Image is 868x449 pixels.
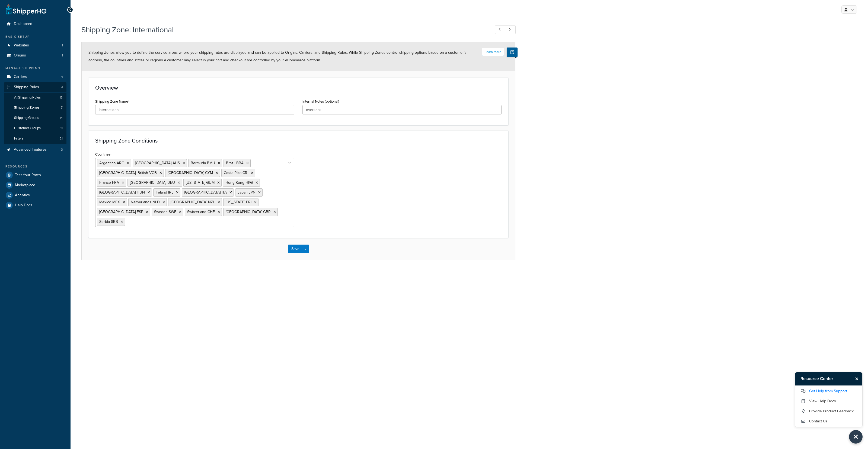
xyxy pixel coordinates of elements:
[226,209,271,215] span: [GEOGRAPHIC_DATA] GBR
[171,199,215,205] span: [GEOGRAPHIC_DATA] NZL
[99,199,120,205] span: Mexico MEX
[224,170,248,176] span: Costa Rica CRI
[14,43,29,48] span: Websites
[9,14,13,18] img: website_grey.svg
[4,200,66,210] li: Help Docs
[191,160,215,166] span: Bermuda BMU
[495,25,506,34] a: Previous Record
[4,82,66,144] li: Shipping Rules
[4,134,66,144] a: Filters21
[99,189,145,195] span: [GEOGRAPHIC_DATA] HUN
[4,93,66,103] a: AllShipping Rules13
[186,180,215,185] span: [US_STATE] GUM
[14,14,60,18] div: Domain: [DOMAIN_NAME]
[4,123,66,133] li: Customer Groups
[4,50,66,61] a: Origins1
[154,209,176,215] span: Sweden SWE
[14,85,39,90] span: Shipping Rules
[15,173,41,178] span: Test Your Rates
[14,53,26,58] span: Origins
[99,160,124,166] span: Argentina ARG
[99,170,157,176] span: [GEOGRAPHIC_DATA], British VGB
[225,180,253,185] span: Hong Kong HKG
[88,50,467,63] span: Shipping Zones allow you to define the service areas where your shipping rates are displayed and ...
[4,103,66,113] li: Shipping Zones
[505,25,516,34] a: Next Record
[800,407,857,416] a: Provide Product Feedback
[14,136,23,141] span: Filters
[14,22,32,26] span: Dashboard
[800,387,857,396] a: Get Help from Support
[4,180,66,190] a: Marketplace
[4,103,66,113] a: Shipping Zones7
[61,105,63,110] span: 7
[4,113,66,123] li: Shipping Groups
[130,180,175,185] span: [GEOGRAPHIC_DATA] DEU
[62,53,63,58] span: 1
[4,40,66,50] li: Websites
[60,136,63,141] span: 21
[4,123,66,133] a: Customer Groups11
[226,199,251,205] span: [US_STATE] PRI
[4,190,66,200] a: Analytics
[4,170,66,180] a: Test Your Rates
[60,126,63,131] span: 11
[14,116,39,120] span: Shipping Groups
[4,72,66,82] a: Carriers
[4,66,66,71] div: Manage Shipping
[14,75,27,79] span: Carriers
[14,105,39,110] span: Shipping Zones
[135,160,180,166] span: [GEOGRAPHIC_DATA] AUS
[15,203,33,208] span: Help Docs
[482,48,504,56] button: Learn More
[4,113,66,123] a: Shipping Groups14
[60,32,91,36] div: Keywords by Traffic
[4,145,66,155] a: Advanced Features3
[131,199,160,205] span: Netherlands NLD
[14,95,41,100] span: All Shipping Rules
[95,99,129,104] label: Shipping Zone Name
[99,209,143,215] span: [GEOGRAPHIC_DATA] ESP
[4,134,66,144] li: Filters
[156,189,173,195] span: Ireland IRL
[99,180,119,185] span: France FRA
[14,147,47,152] span: Advanced Features
[184,189,227,195] span: [GEOGRAPHIC_DATA] ITA
[9,9,13,13] img: logo_orange.svg
[54,31,58,36] img: tab_keywords_by_traffic_grey.svg
[800,397,857,406] a: View Help Docs
[238,189,256,195] span: Japan JPN
[14,126,41,131] span: Customer Groups
[15,9,27,13] div: v 4.0.25
[95,85,502,91] h3: Overview
[795,372,853,385] h3: Resource Center
[15,193,30,198] span: Analytics
[4,19,66,29] a: Dashboard
[60,95,63,100] span: 13
[800,417,857,426] a: Contact Us
[15,183,35,188] span: Marketplace
[168,170,213,176] span: [GEOGRAPHIC_DATA] CYM
[4,40,66,50] a: Websites1
[15,31,19,36] img: tab_domain_overview_orange.svg
[21,32,49,36] div: Domain Overview
[62,43,63,48] span: 1
[849,430,863,444] button: Close Resource Center
[61,147,63,152] span: 3
[4,50,66,61] li: Origins
[187,209,215,215] span: Switzerland CHE
[4,82,66,92] a: Shipping Rules
[60,116,63,120] span: 14
[4,164,66,169] div: Resources
[853,375,862,382] button: Close Resource Center
[81,24,485,35] h1: Shipping Zone: International
[302,99,339,103] label: Internal Notes (optional)
[507,48,518,57] button: Show Help Docs
[99,219,118,224] span: Serbia SRB
[95,152,111,157] label: Countries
